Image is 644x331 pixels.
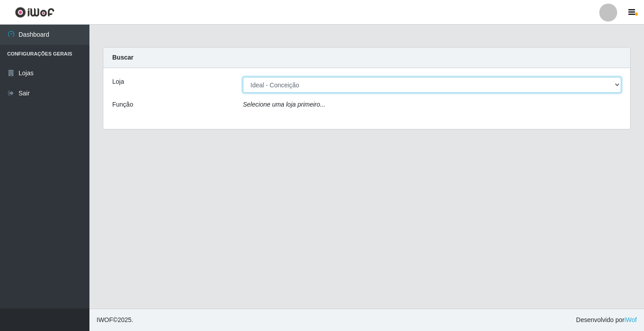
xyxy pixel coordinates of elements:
[243,101,325,108] i: Selecione uma loja primeiro...
[97,315,133,325] span: © 2025 .
[112,100,133,109] label: Função
[97,316,113,323] span: IWOF
[576,315,637,325] span: Desenvolvido por
[112,77,124,86] label: Loja
[112,54,133,61] strong: Buscar
[15,7,55,18] img: CoreUI Logo
[624,316,637,323] a: iWof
